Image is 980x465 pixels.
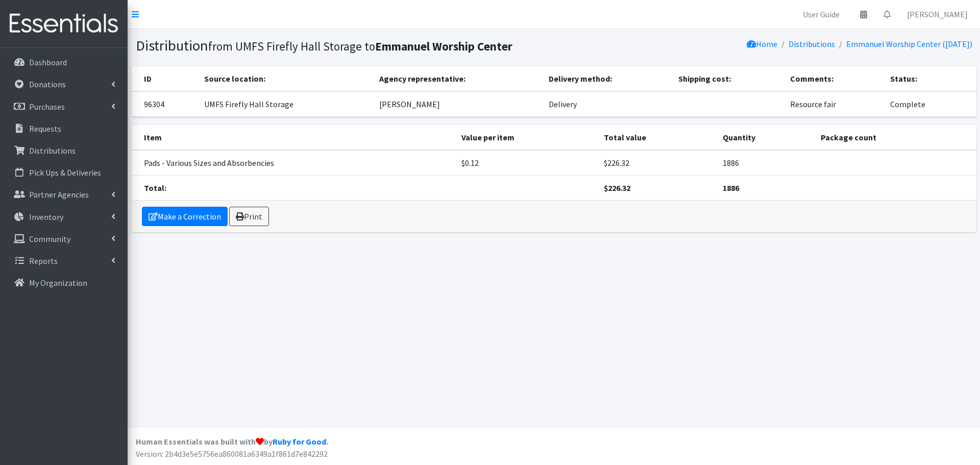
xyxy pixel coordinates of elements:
p: Requests [29,124,61,134]
a: Home [747,39,777,49]
td: 96304 [132,91,199,117]
th: Status: [884,66,976,91]
td: 1886 [717,150,815,176]
a: Purchases [4,96,124,117]
th: ID [132,66,199,91]
img: HumanEssentials [4,7,124,41]
td: Delivery [543,91,673,117]
p: Reports [29,256,58,266]
a: Distributions [789,39,835,49]
strong: Human Essentials was built with by . [136,436,328,447]
td: [PERSON_NAME] [373,91,543,117]
a: Dashboard [4,52,124,72]
a: Inventory [4,207,124,227]
p: Dashboard [29,57,67,67]
a: Pick Ups & Deliveries [4,162,124,183]
small: from UMFS Firefly Hall Storage to [208,39,512,54]
p: My Organization [29,278,87,288]
a: User Guide [795,4,848,25]
strong: Total: [144,183,166,193]
p: Distributions [29,145,76,156]
a: Donations [4,74,124,94]
a: Emmanuel Worship Center ([DATE]) [846,39,972,49]
h1: Distribution [136,37,550,55]
th: Value per item [455,125,598,150]
th: Agency representative: [373,66,543,91]
td: UMFS Firefly Hall Storage [198,91,373,117]
td: $0.12 [455,150,598,176]
a: Community [4,229,124,249]
strong: $226.32 [604,183,630,193]
th: Shipping cost: [672,66,783,91]
a: [PERSON_NAME] [899,4,976,25]
span: Version: 2b4d3e5e5756ea860081a6349a1f861d7e842292 [136,449,328,459]
a: My Organization [4,273,124,293]
a: Ruby for Good [273,436,326,447]
p: Pick Ups & Deliveries [29,167,101,178]
a: Partner Agencies [4,184,124,205]
a: Make a Correction [142,207,228,226]
p: Partner Agencies [29,189,89,200]
th: Delivery method: [543,66,673,91]
td: $226.32 [598,150,717,176]
strong: 1886 [723,183,739,193]
p: Donations [29,79,66,89]
th: Item [132,125,456,150]
a: Distributions [4,140,124,161]
th: Package count [815,125,976,150]
td: Complete [884,91,976,117]
p: Purchases [29,102,65,112]
td: Pads - Various Sizes and Absorbencies [132,150,456,176]
b: Emmanuel Worship Center [375,39,512,54]
td: Resource fair [784,91,884,117]
a: Reports [4,251,124,271]
th: Comments: [784,66,884,91]
th: Total value [598,125,717,150]
th: Quantity [717,125,815,150]
a: Print [229,207,269,226]
p: Inventory [29,212,63,222]
th: Source location: [198,66,373,91]
p: Community [29,234,70,244]
a: Requests [4,118,124,139]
